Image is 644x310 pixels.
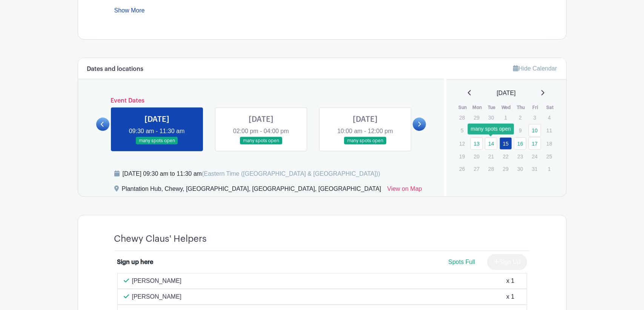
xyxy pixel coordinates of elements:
p: 30 [514,163,526,175]
th: Wed [499,104,514,111]
th: Mon [470,104,485,111]
th: Sat [543,104,557,111]
a: 15 [500,137,512,150]
p: 3 [529,112,541,123]
p: 25 [543,150,555,162]
p: 19 [456,150,468,162]
p: 22 [500,150,512,162]
p: 2 [514,112,526,123]
p: 26 [456,163,468,175]
div: [DATE] 09:30 am to 11:30 am [123,169,380,178]
a: Show More [114,7,145,17]
h6: Dates and locations [87,66,144,73]
p: 30 [485,112,497,123]
a: View on Map [387,184,422,196]
p: 27 [470,163,483,175]
h6: Event Dates [109,97,413,104]
p: 1 [543,163,555,175]
div: Sign up here [117,258,154,267]
p: 5 [456,124,468,136]
a: 10 [529,124,541,137]
span: [DATE] [497,89,516,98]
p: 1 [500,112,512,123]
span: (Eastern Time ([GEOGRAPHIC_DATA] & [GEOGRAPHIC_DATA])) [202,170,380,177]
p: 29 [470,112,483,123]
p: 11 [543,124,555,136]
div: Plantation Hub, Chewy, [GEOGRAPHIC_DATA], [GEOGRAPHIC_DATA], [GEOGRAPHIC_DATA] [122,184,381,196]
p: 28 [485,163,497,175]
p: 9 [514,124,526,136]
th: Tue [484,104,499,111]
th: Thu [513,104,528,111]
p: [PERSON_NAME] [132,276,182,285]
p: 12 [456,138,468,149]
p: 28 [456,112,468,123]
a: 14 [485,137,497,150]
th: Fri [528,104,543,111]
p: [PERSON_NAME] [132,292,182,301]
a: Hide Calendar [513,65,557,72]
div: many spots open [468,123,514,134]
p: 31 [529,163,541,175]
a: 17 [529,137,541,150]
p: 23 [514,150,526,162]
p: 18 [543,138,555,149]
p: 4 [543,112,555,123]
div: x 1 [506,292,514,301]
h4: Chewy Claus' Helpers [114,233,207,244]
span: Spots Full [448,259,475,265]
a: 16 [514,137,526,150]
p: 29 [500,163,512,175]
p: 24 [529,150,541,162]
th: Sun [455,104,470,111]
p: 21 [485,150,497,162]
div: x 1 [506,276,514,285]
p: 20 [470,150,483,162]
a: 13 [470,137,483,150]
